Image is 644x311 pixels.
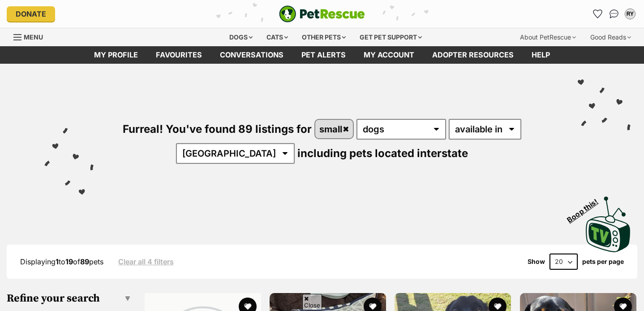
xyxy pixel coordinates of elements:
[85,46,147,64] a: My profile
[279,5,365,22] a: PetRescue
[607,7,621,21] a: Conversations
[260,28,294,46] div: Cats
[24,33,43,41] span: Menu
[514,28,582,46] div: About PetRescue
[13,28,49,44] a: Menu
[123,123,312,136] span: Furreal! You've found 89 listings for
[147,46,211,64] a: Favourites
[355,46,423,64] a: My account
[20,257,103,266] span: Displaying to of pets
[528,258,545,265] span: Show
[423,46,523,64] a: Adopter resources
[353,28,428,46] div: Get pet support
[586,197,631,252] img: PetRescue TV logo
[586,188,631,254] a: Boop this!
[7,292,130,305] h3: Refine your search
[80,257,89,266] strong: 89
[118,258,174,266] a: Clear all 4 filters
[623,7,637,21] button: My account
[582,258,624,265] label: pets per page
[292,46,355,64] a: Pet alerts
[211,46,292,64] a: conversations
[584,28,637,46] div: Good Reads
[297,147,468,160] span: including pets located interstate
[315,120,353,138] a: small
[566,192,607,224] span: Boop this!
[296,28,352,46] div: Other pets
[610,9,619,18] img: chat-41dd97257d64d25036548639549fe6c8038ab92f7586957e7f3b1b290dea8141.svg
[523,46,559,64] a: Help
[279,5,365,22] img: logo-e224e6f780fb5917bec1dbf3a21bbac754714ae5b6737aabdf751b685950b380.svg
[56,257,59,266] strong: 1
[65,257,73,266] strong: 19
[223,28,259,46] div: Dogs
[7,6,55,22] a: Donate
[626,9,635,18] div: RY
[591,7,605,21] a: Favourites
[302,294,322,310] span: Close
[591,7,637,21] ul: Account quick links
